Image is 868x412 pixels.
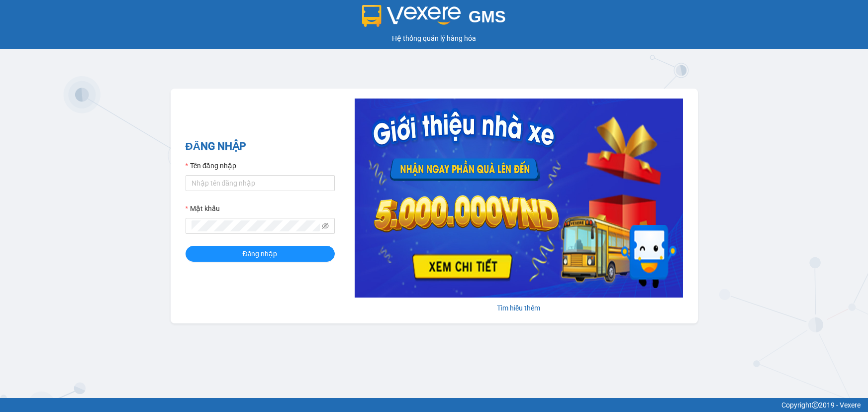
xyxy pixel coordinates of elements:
[186,175,335,191] input: Tên đăng nhập
[186,160,236,171] label: Tên đăng nhập
[7,400,861,411] div: Copyright 2019 - Vexere
[362,5,461,27] img: logo 2
[322,222,329,229] span: eye-invisible
[186,138,335,155] h2: ĐĂNG NHẬP
[192,220,320,231] input: Mật khẩu
[355,99,683,298] img: banner-0
[362,15,506,23] a: GMS
[243,248,278,259] span: Đăng nhập
[812,402,819,409] span: copyright
[355,303,683,313] div: Tìm hiểu thêm
[186,203,220,214] label: Mật khẩu
[186,246,335,262] button: Đăng nhập
[469,7,506,26] span: GMS
[2,33,866,44] div: Hệ thống quản lý hàng hóa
